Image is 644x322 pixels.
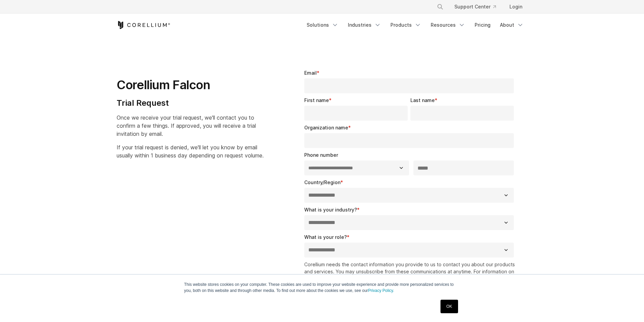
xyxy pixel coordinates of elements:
span: Last name [410,97,435,103]
a: Pricing [471,19,495,31]
span: Once we receive your trial request, we'll contact you to confirm a few things. If approved, you w... [117,114,256,137]
div: Navigation Menu [303,19,528,31]
h1: Corellium Falcon [117,77,264,93]
div: Navigation Menu [429,1,528,13]
span: What is your role? [304,234,347,240]
a: Support Center [449,1,501,13]
a: Resources [427,19,469,31]
p: Corellium needs the contact information you provide to us to contact you about our products and s... [304,261,517,289]
span: If your trial request is denied, we'll let you know by email usually within 1 business day depend... [117,144,264,159]
a: About [496,19,528,31]
a: OK [440,300,458,313]
h4: Trial Request [117,98,264,108]
span: Organization name [304,125,348,130]
button: Search [434,1,446,13]
a: Corellium Home [117,21,170,29]
a: Login [504,1,528,13]
p: This website stores cookies on your computer. These cookies are used to improve your website expe... [184,281,460,294]
span: What is your industry? [304,207,357,213]
a: Products [386,19,425,31]
span: First name [304,97,329,103]
a: Industries [344,19,385,31]
span: Country/Region [304,179,340,185]
a: Solutions [303,19,342,31]
span: Phone number [304,152,338,158]
span: Email [304,70,317,76]
a: Privacy Policy. [368,288,394,293]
